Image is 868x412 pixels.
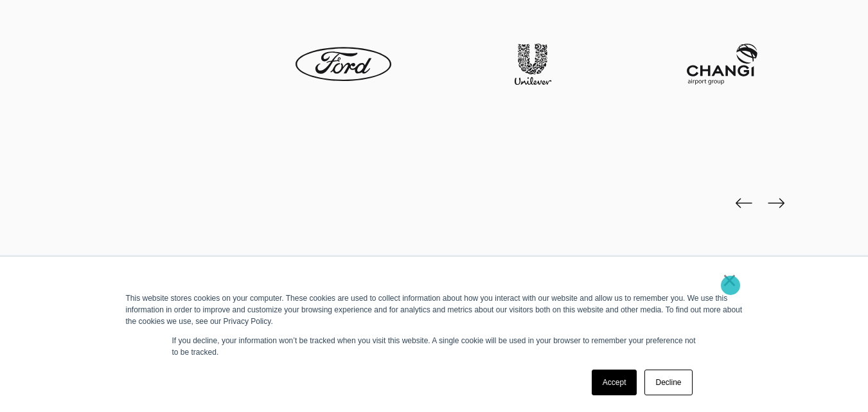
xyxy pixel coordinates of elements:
[172,335,696,358] p: If you decline, your information won’t be tracked when you visit this website. A single cookie wi...
[674,44,770,85] img: Changi
[296,44,392,85] img: Ford
[592,370,637,395] a: Accept
[126,292,743,327] div: This website stores cookies on your computer. These cookies are used to collect information about...
[722,274,738,286] a: ×
[485,44,581,85] img: Unilever
[644,370,692,395] a: Decline
[736,198,752,208] img: page-back-black.png
[768,198,784,208] img: page-next-black.png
